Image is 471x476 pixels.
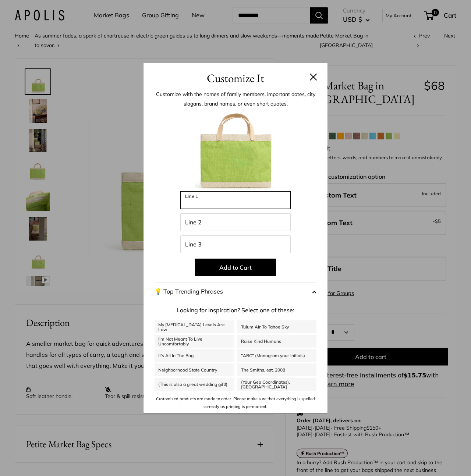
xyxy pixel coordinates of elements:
[237,378,316,391] a: (Your Geo Coordinates), [GEOGRAPHIC_DATA]
[155,335,234,348] a: I'm Not Meant To Live Uncomfortably
[155,89,316,109] p: Customize with the names of family members, important dates, city slogans, brand names, or even s...
[155,378,234,391] a: (This is also a great wedding gift!)
[237,349,316,362] a: "ABC" (Monogram your initials)
[195,110,276,191] img: chartresus-pmb-cust.jpg
[195,259,276,276] button: Add to Cart
[155,395,316,410] p: Customized products are made to order. Please make sure that everything is spelled correctly as p...
[155,305,316,316] p: Looking for inspiration? Select one of these:
[155,320,234,333] a: My [MEDICAL_DATA] Levels Are Low
[155,363,234,376] a: Neighborhood State Country
[155,70,316,87] h3: Customize It
[237,320,316,333] a: Tulum Air To Tahoe Sky
[155,282,316,301] button: 💡 Top Trending Phrases
[237,363,316,376] a: The Smiths, est. 2008
[155,349,234,362] a: It's All In The Bag
[237,335,316,348] a: Raise Kind Humans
